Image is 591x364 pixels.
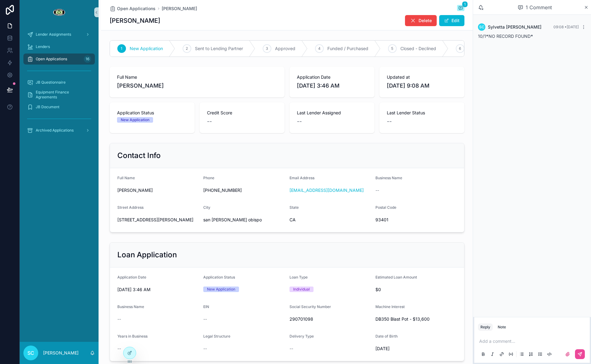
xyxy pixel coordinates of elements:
[526,4,552,11] span: 1 Comment
[203,304,209,309] span: EIN
[405,15,437,26] button: Delete
[203,346,207,352] span: --
[207,110,277,116] span: Credit Score
[23,29,95,40] a: Lender Assignments
[203,334,230,338] span: Legal Structure
[84,55,91,63] div: 16
[203,217,285,223] span: san [PERSON_NAME] obispo
[36,57,67,61] span: Open Applications
[318,46,321,51] span: 4
[203,176,214,180] span: Phone
[297,117,302,126] span: --
[375,176,402,180] span: Business Name
[207,287,235,292] div: New Application
[117,275,146,279] span: Application Date
[23,89,95,100] a: Equipment Finance Agreements
[117,334,148,338] span: Years in Business
[203,316,207,322] span: --
[439,15,464,26] button: Edit
[36,105,59,109] span: JB Document
[110,6,156,12] a: Open Applications
[195,45,243,52] span: Sent to Lending Partner
[117,250,177,260] h2: Loan Application
[297,74,367,80] span: Application Date
[289,304,331,309] span: Social Security Number
[36,44,50,49] span: Lenders
[375,217,457,223] span: 93401
[375,275,417,279] span: Estimated Loan Amount
[203,187,285,193] span: [PHONE_NUMBER]
[375,304,405,309] span: Machine Interest
[289,275,308,279] span: Loan Type
[293,287,310,292] div: Individual
[488,24,541,30] span: Sylvetta [PERSON_NAME]
[478,34,533,39] span: 10/1 NO RECORD FOUND
[110,16,160,25] h1: [PERSON_NAME]
[387,81,457,90] span: [DATE] 9:08 AM
[20,25,99,144] div: scrollable content
[117,151,161,160] h2: Contact Info
[117,6,156,12] span: Open Applications
[117,176,135,180] span: Full Name
[375,346,457,352] span: [DATE]
[289,176,314,180] span: Email Address
[400,45,436,52] span: Closed - Declined
[387,110,457,116] span: Last Lender Status
[23,77,95,88] a: JB Questionnaire
[117,74,277,80] span: Full Name
[162,6,197,12] a: [PERSON_NAME]
[553,25,579,29] span: 09:08 • [DATE]
[117,304,144,309] span: Business Name
[375,334,398,338] span: Date of Birth
[117,81,277,90] span: [PERSON_NAME]
[419,18,432,24] span: Delete
[117,110,187,116] span: Application Status
[203,275,235,279] span: Application Status
[117,205,144,210] span: Street Address
[27,349,34,357] span: SC
[36,90,89,100] span: Equipment Finance Agreements
[207,117,212,126] span: --
[53,7,65,17] img: App logo
[186,46,188,51] span: 2
[462,1,468,7] span: 1
[117,217,199,223] span: [STREET_ADDRESS][PERSON_NAME]
[121,46,122,51] span: 1
[36,80,66,85] span: JB Questionnaire
[117,346,121,352] span: --
[289,205,299,210] span: State
[23,41,95,52] a: Lenders
[289,316,371,322] span: 290701098
[289,187,364,193] a: [EMAIL_ADDRESS][DOMAIN_NAME]
[117,287,199,293] span: [DATE] 3:46 AM
[479,25,484,30] span: SC
[387,117,392,126] span: --
[121,117,149,123] div: New Application
[375,187,379,193] span: --
[498,325,506,330] div: Note
[203,205,210,210] span: City
[375,316,457,322] span: DB350 Blast Pot - $13,600
[327,45,368,52] span: Funded / Purchased
[289,217,371,223] span: CA
[23,53,95,65] a: Open Applications16
[391,46,393,51] span: 5
[117,316,121,322] span: --
[43,350,79,356] p: [PERSON_NAME]
[266,46,268,51] span: 3
[117,187,199,193] span: [PERSON_NAME]
[297,81,367,90] span: [DATE] 3:46 AM
[36,32,71,37] span: Lender Assignments
[375,205,396,210] span: Postal Code
[478,323,493,331] button: Reply
[375,287,457,293] span: $0
[289,346,293,352] span: --
[23,125,95,136] a: Archived Applications
[457,5,464,12] button: 1
[297,110,367,116] span: Last Lender Assigned
[289,334,314,338] span: Delivery Type
[495,323,508,331] button: Note
[130,45,163,52] span: New Application
[387,74,457,80] span: Updated at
